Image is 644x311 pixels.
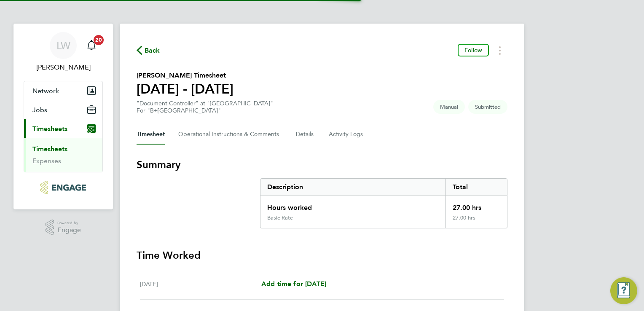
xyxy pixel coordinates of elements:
[137,100,273,114] div: "Document Controller" at "[GEOGRAPHIC_DATA]"
[260,178,507,228] div: Summary
[445,214,507,228] div: 27.00 hrs
[56,40,70,51] span: LW
[464,46,482,54] span: Follow
[32,157,61,165] a: Expenses
[445,179,507,196] div: Total
[24,181,103,194] a: Go to home page
[24,100,102,119] button: Jobs
[458,44,489,56] button: Follow
[32,106,47,114] span: Jobs
[433,100,465,114] span: This timesheet was manually created.
[329,124,364,145] button: Activity Logs
[145,46,160,56] span: Back
[137,158,507,172] h3: Summary
[83,32,100,59] a: 20
[137,249,507,262] h3: Time Worked
[57,220,81,227] span: Powered by
[140,279,261,289] div: [DATE]
[137,45,160,56] button: Back
[468,100,507,114] span: This timesheet is Submitted.
[260,196,445,214] div: Hours worked
[610,277,637,304] button: Engage Resource Center
[267,214,293,221] div: Basic Rate
[261,280,326,288] span: Add time for [DATE]
[137,124,165,145] button: Timesheet
[24,138,102,172] div: Timesheets
[492,44,507,57] button: Timesheets Menu
[32,145,67,153] a: Timesheets
[178,124,282,145] button: Operational Instructions & Comments
[46,220,81,236] a: Powered byEngage
[13,24,113,209] nav: Main navigation
[260,179,445,196] div: Description
[445,196,507,214] div: 27.00 hrs
[40,181,86,194] img: bandk-logo-retina.png
[137,107,273,114] div: For "B+[GEOGRAPHIC_DATA]"
[32,87,59,95] span: Network
[32,125,67,133] span: Timesheets
[137,70,233,80] h2: [PERSON_NAME] Timesheet
[24,32,103,72] a: LW[PERSON_NAME]
[24,119,102,138] button: Timesheets
[57,227,81,234] span: Engage
[296,124,315,145] button: Details
[137,80,233,97] h1: [DATE] - [DATE]
[94,35,104,45] span: 20
[24,81,102,100] button: Network
[261,279,326,289] a: Add time for [DATE]
[24,62,103,72] span: Lee Wareham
